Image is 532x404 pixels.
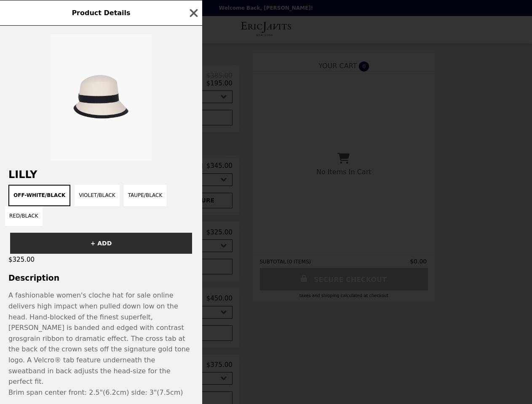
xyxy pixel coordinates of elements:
[5,206,43,226] button: Red/Black
[72,9,130,17] span: Product Details
[51,34,152,160] img: Off-White/Black
[8,290,194,387] p: A fashionable women's cloche hat for sale online delivers high impact when pulled down low on the...
[124,185,167,206] button: Taupe/Black
[8,185,70,206] button: Off-White/Black
[8,387,194,398] p: Brim span center front: 2.5"(6.2cm) side: 3"(7.5cm)
[10,233,192,254] button: + ADD
[75,185,119,206] button: Violet/Black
